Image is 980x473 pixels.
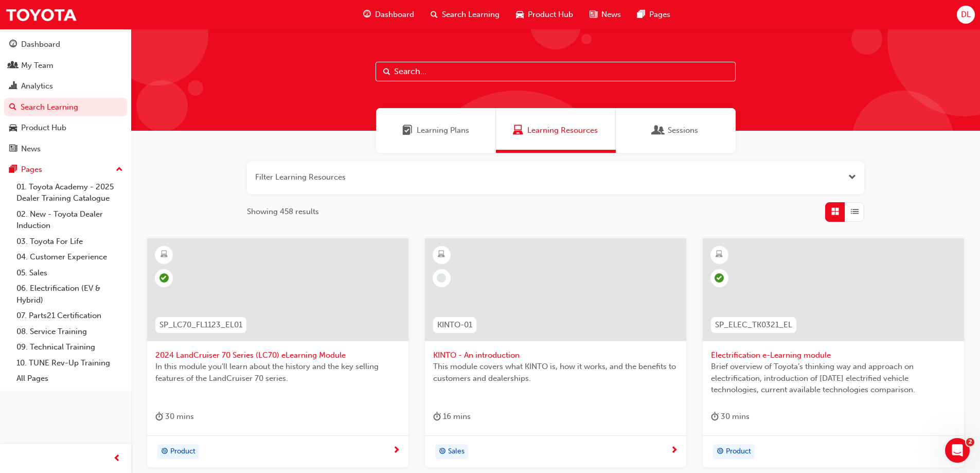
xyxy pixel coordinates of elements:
a: 04. Customer Experience [12,249,127,265]
span: learningRecordVerb_PASS-icon [159,273,169,283]
span: Learning Resources [527,125,598,136]
div: Product Hub [21,122,66,134]
span: 2024 LandCruiser 70 Series (LC70) eLearning Module [155,349,400,361]
span: Product [170,446,195,458]
span: chart-icon [9,82,17,91]
span: car-icon [9,124,17,133]
span: Learning Resources [513,125,523,136]
span: guage-icon [363,8,371,21]
span: Search [383,66,390,78]
span: News [601,9,621,21]
span: prev-icon [113,452,121,465]
span: duration-icon [155,410,163,423]
span: next-icon [670,446,678,456]
span: learningResourceType_ELEARNING-icon [716,248,723,261]
button: DashboardMy TeamAnalyticsSearch LearningProduct HubNews [4,33,127,160]
a: Analytics [4,77,127,96]
span: Pages [649,9,670,21]
span: Sales [448,446,465,458]
a: 10. TUNE Rev-Up Training [12,355,127,371]
a: Search Learning [4,98,127,117]
a: My Team [4,56,127,75]
a: SP_ELEC_TK0321_ELElectrification e-Learning moduleBrief overview of Toyota’s thinking way and app... [703,238,964,468]
a: Learning ResourcesLearning Resources [496,108,616,153]
span: learningRecordVerb_NONE-icon [437,273,446,283]
span: Electrification e-Learning module [711,349,956,361]
div: My Team [21,60,54,72]
button: Pages [4,160,127,179]
span: target-icon [161,445,168,459]
span: next-icon [393,446,400,456]
div: News [21,143,41,155]
span: Learning Plans [417,125,469,136]
span: Grid [831,206,839,218]
a: pages-iconPages [629,4,679,25]
span: search-icon [431,8,438,21]
a: news-iconNews [581,4,629,25]
span: This module covers what KINTO is, how it works, and the benefits to customers and dealerships. [433,361,678,384]
span: List [851,206,859,218]
a: 02. New - Toyota Dealer Induction [12,206,127,234]
a: guage-iconDashboard [355,4,422,25]
span: pages-icon [637,8,645,21]
span: target-icon [717,445,724,459]
span: car-icon [516,8,524,21]
div: Pages [21,164,42,176]
span: KINTO-01 [437,319,472,331]
a: 03. Toyota For Life [12,234,127,250]
a: Learning PlansLearning Plans [376,108,496,153]
span: 2 [966,438,974,446]
a: All Pages [12,371,127,387]
span: Showing 458 results [247,206,319,218]
div: Analytics [21,80,53,92]
a: 05. Sales [12,265,127,281]
a: car-iconProduct Hub [508,4,581,25]
span: Learning Plans [402,125,413,136]
span: Product Hub [528,9,573,21]
a: 06. Electrification (EV & Hybrid) [12,281,127,308]
a: 09. Technical Training [12,339,127,355]
span: news-icon [590,8,597,21]
div: 16 mins [433,410,471,423]
span: search-icon [9,103,16,112]
span: news-icon [9,145,17,154]
span: people-icon [9,61,17,71]
img: Trak [5,3,77,26]
button: Open the filter [848,171,856,183]
a: SessionsSessions [616,108,736,153]
span: DL [961,9,971,21]
span: Product [726,446,751,458]
a: Dashboard [4,35,127,54]
span: KINTO - An introduction [433,349,678,361]
a: SP_LC70_FL1123_EL012024 LandCruiser 70 Series (LC70) eLearning ModuleIn this module you'll learn ... [147,238,408,468]
span: Dashboard [375,9,414,21]
span: In this module you'll learn about the history and the key selling features of the LandCruiser 70 ... [155,361,400,384]
a: News [4,139,127,159]
span: Sessions [668,125,698,136]
span: guage-icon [9,40,17,49]
span: Brief overview of Toyota’s thinking way and approach on electrification, introduction of [DATE] e... [711,361,956,396]
span: pages-icon [9,165,17,174]
span: duration-icon [433,410,441,423]
span: target-icon [439,445,446,459]
span: learningResourceType_ELEARNING-icon [438,248,445,261]
span: SP_LC70_FL1123_EL01 [159,319,242,331]
div: 30 mins [711,410,750,423]
a: 08. Service Training [12,324,127,340]
a: 07. Parts21 Certification [12,308,127,324]
span: Search Learning [442,9,500,21]
span: learningRecordVerb_COMPLETE-icon [715,273,724,283]
a: KINTO-01KINTO - An introductionThis module covers what KINTO is, how it works, and the benefits t... [425,238,686,468]
span: SP_ELEC_TK0321_EL [715,319,792,331]
a: Product Hub [4,118,127,137]
button: DL [957,6,975,24]
input: Search... [376,62,736,81]
iframe: Intercom live chat [945,438,970,463]
a: 01. Toyota Academy - 2025 Dealer Training Catalogue [12,179,127,206]
span: up-icon [116,163,123,177]
div: Dashboard [21,39,60,50]
div: 30 mins [155,410,194,423]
